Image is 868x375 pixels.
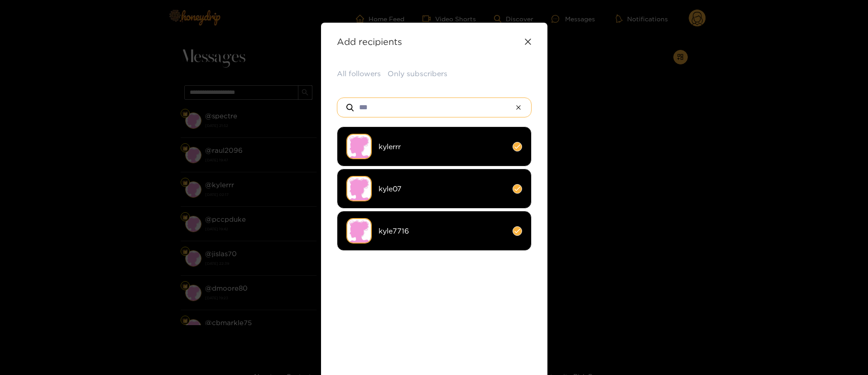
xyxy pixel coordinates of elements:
img: no-avatar.png [346,134,372,159]
span: kyle7716 [379,226,506,236]
span: kyle07 [379,184,506,194]
button: Only subscribers [388,68,447,79]
img: no-avatar.png [346,218,372,244]
strong: Add recipients [337,36,402,47]
button: All followers [337,68,381,79]
img: no-avatar.png [346,176,372,201]
span: kylerrr [379,141,506,152]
